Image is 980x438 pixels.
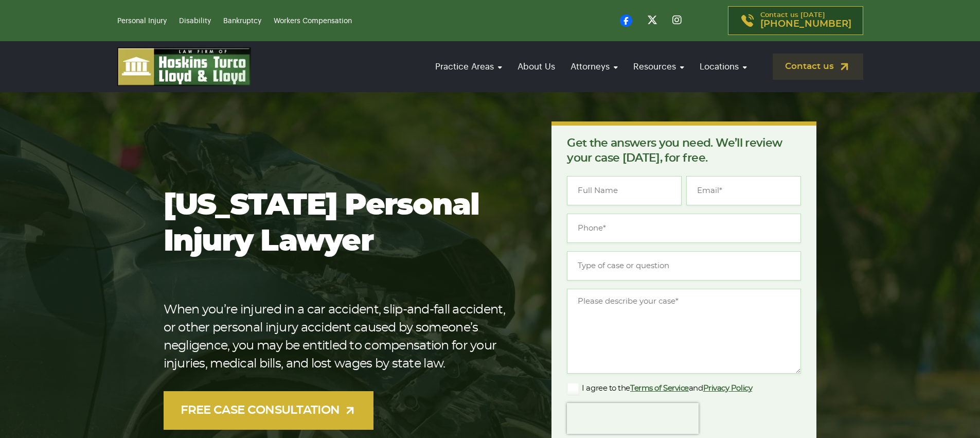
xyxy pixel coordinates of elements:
[728,6,863,35] a: Contact us [DATE][PHONE_NUMBER]
[760,19,851,29] span: [PHONE_NUMBER]
[567,403,699,434] iframe: reCAPTCHA
[703,384,753,392] a: Privacy Policy
[117,47,251,86] img: logo
[344,404,357,417] img: arrow-up-right-light.svg
[567,251,801,281] input: Type of case or question
[567,214,801,243] input: Phone*
[567,136,801,166] p: Get the answers you need. We’ll review your case [DATE], for free.
[630,384,689,392] a: Terms of Service
[773,54,863,80] a: Contact us
[686,176,801,205] input: Email*
[223,17,261,25] a: Bankruptcy
[164,188,519,260] h1: [US_STATE] Personal Injury Lawyer
[567,176,682,205] input: Full Name
[164,301,519,373] p: When you’re injured in a car accident, slip-and-fall accident, or other personal injury accident ...
[567,382,752,395] label: I agree to the and
[512,52,560,81] a: About Us
[430,52,507,81] a: Practice Areas
[117,17,167,25] a: Personal Injury
[628,52,689,81] a: Resources
[164,391,374,430] a: FREE CASE CONSULTATION
[694,52,752,81] a: Locations
[179,17,211,25] a: Disability
[274,17,352,25] a: Workers Compensation
[565,52,623,81] a: Attorneys
[760,12,851,29] p: Contact us [DATE]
